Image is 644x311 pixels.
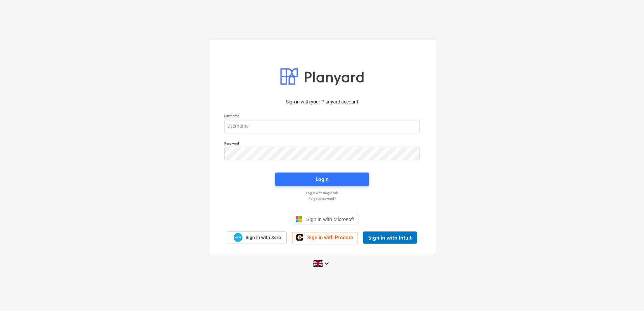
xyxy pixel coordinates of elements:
div: Login [316,175,328,184]
p: Password [224,141,420,147]
a: Log in with magic link [221,191,423,195]
a: Sign in with Procore [292,232,357,243]
button: Login [275,173,369,186]
i: keyboard_arrow_down [323,259,331,268]
a: Forgot password? [221,196,423,201]
span: Sign in with Procore [307,235,353,241]
img: Xero logo [234,233,242,242]
input: Username [224,120,420,133]
span: Sign in with Microsoft [306,216,354,222]
img: Microsoft logo [295,216,302,223]
p: Username [224,114,420,119]
span: Sign in with Xero [245,235,281,241]
a: Sign in with Xero [227,231,287,243]
p: Sign in with your Planyard account [224,98,420,105]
